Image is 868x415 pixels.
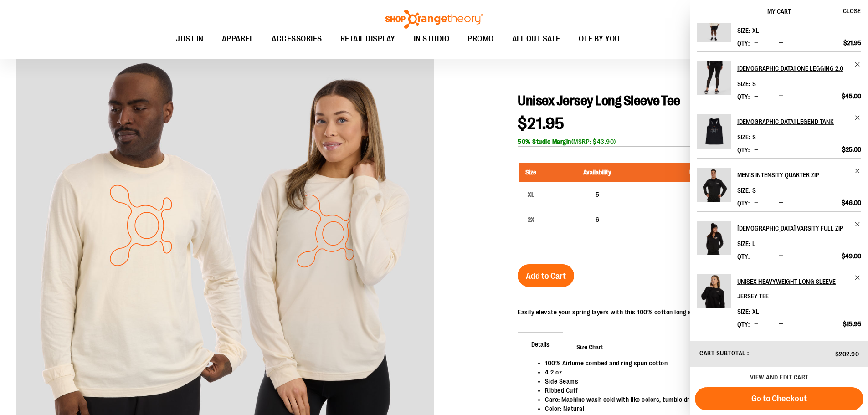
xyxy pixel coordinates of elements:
div: (MSRP: $43.90) [518,137,852,146]
span: $45.00 [842,92,861,100]
span: OTF BY YOU [579,29,620,49]
a: Ladies Varsity Full Zip [697,221,731,261]
a: Men's Intensity Quarter Zip [697,168,731,208]
span: Add to Cart [526,271,566,281]
h2: [DEMOGRAPHIC_DATA] Legend Tank [737,114,849,129]
span: Unisex Jersey Long Sleeve Tee [518,93,680,108]
img: Men's Intensity Quarter Zip [697,168,731,202]
button: Decrease product quantity [752,92,760,101]
li: Product [697,265,861,333]
div: 2X [524,213,538,226]
span: Cart Subtotal [699,349,746,357]
span: IN STUDIO [414,29,450,49]
a: Men's Intensity Quarter Zip [737,168,861,182]
th: Availability [543,163,652,182]
li: 4.2 oz [545,368,843,377]
span: Details [518,332,563,356]
button: Increase product quantity [776,320,786,329]
a: [DEMOGRAPHIC_DATA] One Legging 2.0 [737,61,861,76]
span: $46.00 [842,199,861,207]
img: Ladies One Legging 2.0 [697,61,731,95]
button: Decrease product quantity [752,320,760,329]
label: Qty [737,146,750,154]
th: Size [519,163,543,182]
span: Size Chart [563,335,617,359]
span: S [752,187,756,194]
dt: Size [737,187,750,194]
span: $49.00 [842,252,861,260]
dt: Size [737,133,750,141]
button: Decrease product quantity [752,252,760,261]
a: Ladies One Legging 2.0 [697,61,731,101]
dt: Size [737,308,750,315]
span: L [752,240,755,247]
h2: Men's Intensity Quarter Zip [737,168,849,182]
button: Decrease product quantity [752,145,760,154]
label: Qty [737,253,750,260]
span: $25.00 [842,145,861,154]
img: Unisex Jersey Long Sleeve Tee [697,8,731,42]
button: Decrease product quantity [752,199,760,208]
span: $15.95 [843,320,861,328]
span: S [752,80,756,87]
a: Remove item [854,168,861,174]
label: Qty [737,40,750,47]
b: 50% Studio Margin [518,138,571,145]
dt: Size [737,80,750,87]
span: 6 [596,216,599,223]
span: $21.95 [843,39,861,47]
img: Ladies Varsity Full Zip [697,221,731,255]
h2: [DEMOGRAPHIC_DATA] One Legging 2.0 [737,61,849,76]
a: View and edit cart [750,374,809,381]
li: Side Seams [545,377,843,386]
li: Care: Machine wash cold with like colors, tumble dry low, do not iron and do not bleach [545,395,843,404]
button: Increase product quantity [776,199,786,208]
button: Decrease product quantity [752,39,760,48]
span: XL [752,27,759,34]
a: [DEMOGRAPHIC_DATA] Legend Tank [737,114,861,129]
span: Go to Checkout [751,394,807,404]
h2: [DEMOGRAPHIC_DATA] Varsity Full Zip [737,221,849,236]
span: 5 [596,191,599,198]
img: Unisex Heavyweight Long Sleeve Jersey Tee [697,274,731,308]
button: Increase product quantity [776,252,786,261]
span: XL [752,308,759,315]
img: Shop Orangetheory [384,10,484,29]
li: Product [697,158,861,211]
label: Qty [737,200,750,207]
span: $202.90 [835,350,859,358]
a: Remove item [854,61,861,68]
div: Easily elevate your spring layers with this 100% cotton long sleeve crewneck tee ideal for comfor... [518,307,852,317]
span: ACCESSORIES [272,29,322,49]
a: Remove item [854,221,861,228]
a: Unisex Jersey Long Sleeve Tee [697,8,731,48]
span: RETAIL DISPLAY [340,29,395,49]
span: S [752,133,756,141]
li: Product [697,51,861,105]
label: Qty [737,321,750,328]
li: Ribbed Cuff [545,386,843,395]
span: ALL OUT SALE [512,29,560,49]
a: Remove item [854,114,861,121]
div: $21.95 [656,190,748,199]
a: [DEMOGRAPHIC_DATA] Varsity Full Zip [737,221,861,236]
dt: Size [737,27,750,34]
dt: Size [737,240,750,247]
div: XL [524,188,538,201]
a: Unisex Heavyweight Long Sleeve Jersey Tee [737,274,861,303]
a: Remove item [854,274,861,281]
li: 100% Airlume combed and ring spun cotton [545,359,843,368]
span: My Cart [767,8,791,15]
span: Close [843,7,861,15]
button: Increase product quantity [776,39,786,48]
span: PROMO [467,29,494,49]
span: $21.95 [518,114,564,133]
li: Product [697,211,861,265]
button: Increase product quantity [776,145,786,154]
th: Unit Price [651,163,753,182]
h2: Unisex Heavyweight Long Sleeve Jersey Tee [737,274,849,303]
a: Ladies Legend Tank [697,114,731,154]
li: Color: Natural [545,404,843,413]
button: Add to Cart [518,264,574,287]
